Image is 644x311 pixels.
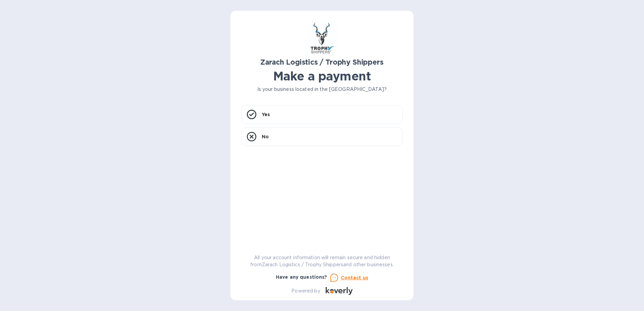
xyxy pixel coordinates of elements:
[262,133,269,140] p: No
[291,287,320,295] p: Powered by
[241,86,403,93] p: Is your business located in the [GEOGRAPHIC_DATA]?
[276,274,327,280] b: Have any questions?
[241,254,403,268] p: All your account information will remain secure and hidden from Zarach Logistics / Trophy Shipper...
[241,69,403,83] h1: Make a payment
[260,58,383,66] b: Zarach Logistics / Trophy Shippers
[341,275,368,280] u: Contact us
[262,111,270,118] p: Yes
